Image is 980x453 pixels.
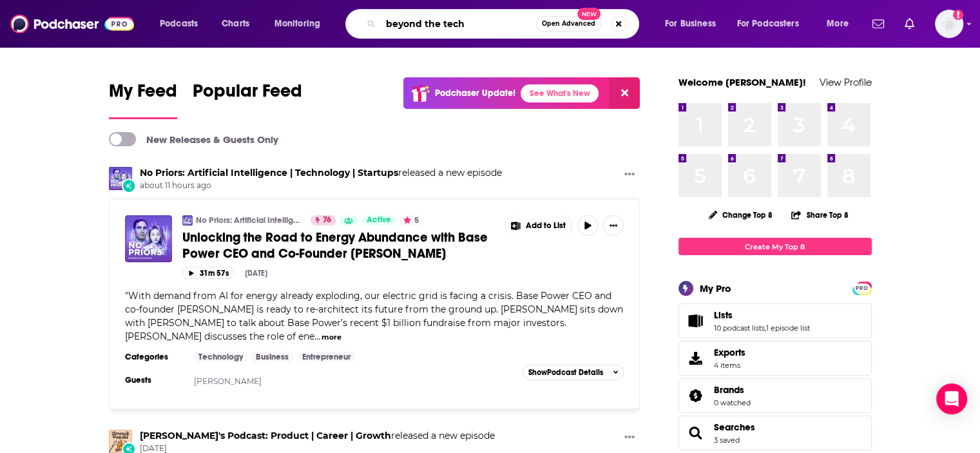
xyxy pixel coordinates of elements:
span: PRO [854,284,870,293]
span: 4 items [714,361,745,370]
a: Technology [193,352,248,362]
button: Show More Button [603,215,624,236]
input: Search podcasts, credits, & more... [381,14,536,34]
a: My Feed [109,80,177,119]
button: Show profile menu [935,10,963,38]
h3: released a new episode [140,167,502,179]
span: For Business [665,15,716,33]
svg: Add a profile image [953,10,963,20]
a: 10 podcast lists [714,323,765,333]
a: [PERSON_NAME] [194,376,262,386]
div: Open Intercom Messenger [936,383,967,414]
a: Unlocking the Road to Energy Abundance with Base Power CEO and Co-Founder [PERSON_NAME] [182,229,495,262]
a: Active [361,215,396,226]
a: Exports [678,341,872,376]
span: Lists [678,304,872,338]
div: My Pro [700,282,731,294]
button: Show More Button [619,167,640,183]
span: With demand from AI for energy already exploding, our electric grid is facing a crisis. Base Powe... [125,290,623,342]
span: Brands [714,384,744,396]
span: My Feed [109,80,177,110]
span: ... [314,331,320,342]
button: Open AdvancedNew [536,16,601,32]
span: Lists [714,309,733,321]
h3: Guests [125,375,183,385]
span: Charts [222,15,249,33]
a: Lists [714,309,810,321]
span: Searches [678,416,872,450]
a: No Priors: Artificial Intelligence | Technology | Startups [196,215,302,226]
span: 76 [323,214,331,227]
button: Show More Button [619,430,640,446]
div: [DATE] [245,269,267,278]
img: No Priors: Artificial Intelligence | Technology | Startups [182,215,193,226]
a: Entrepreneur [297,352,356,362]
span: Logged in as mindyn [935,10,963,38]
a: View Profile [820,76,872,88]
img: Podchaser - Follow, Share and Rate Podcasts [10,12,134,36]
img: User Profile [935,10,963,38]
a: Lists [683,312,709,330]
span: Add to List [526,221,566,231]
span: Monitoring [274,15,320,33]
button: Share Top 8 [791,202,849,227]
button: open menu [151,14,215,34]
span: For Podcasters [737,15,799,33]
button: more [322,332,341,343]
span: Popular Feed [193,80,302,110]
span: Exports [714,347,745,358]
a: Show notifications dropdown [867,13,889,35]
img: No Priors: Artificial Intelligence | Technology | Startups [109,167,132,190]
img: Lenny's Podcast: Product | Career | Growth [109,430,132,453]
span: Brands [678,378,872,413]
a: No Priors: Artificial Intelligence | Technology | Startups [140,167,398,178]
h3: Categories [125,352,183,362]
button: Change Top 8 [701,207,781,223]
img: Unlocking the Road to Energy Abundance with Base Power CEO and Co-Founder Zach Dell [125,215,172,262]
a: Lenny's Podcast: Product | Career | Growth [140,430,391,441]
a: See What's New [521,84,599,102]
span: Podcasts [160,15,198,33]
a: Searches [683,424,709,442]
a: Business [251,352,294,362]
span: More [827,15,849,33]
span: " [125,290,623,342]
a: New Releases & Guests Only [109,132,278,146]
div: New Episode [122,178,136,193]
a: Brands [683,387,709,405]
span: , [765,323,766,333]
a: Show notifications dropdown [899,13,919,35]
button: ShowPodcast Details [523,365,624,380]
a: Create My Top 8 [678,238,872,255]
button: open menu [265,14,337,34]
button: 5 [399,215,423,226]
span: Unlocking the Road to Energy Abundance with Base Power CEO and Co-Founder [PERSON_NAME] [182,229,488,262]
h3: released a new episode [140,430,495,442]
a: Popular Feed [193,80,302,119]
button: open menu [729,14,818,34]
button: open menu [656,14,732,34]
a: Charts [213,14,257,34]
a: 76 [311,215,336,226]
span: about 11 hours ago [140,180,502,191]
a: Welcome [PERSON_NAME]! [678,76,806,88]
p: Podchaser Update! [435,88,515,99]
button: open menu [818,14,865,34]
span: Open Advanced [542,21,595,27]
button: Show More Button [505,215,572,236]
a: Searches [714,421,755,433]
span: New [577,8,600,20]
a: PRO [854,283,870,293]
span: Active [367,214,391,227]
a: Brands [714,384,751,396]
span: Show Podcast Details [528,368,603,377]
span: Exports [683,349,709,367]
button: 31m 57s [182,267,235,279]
